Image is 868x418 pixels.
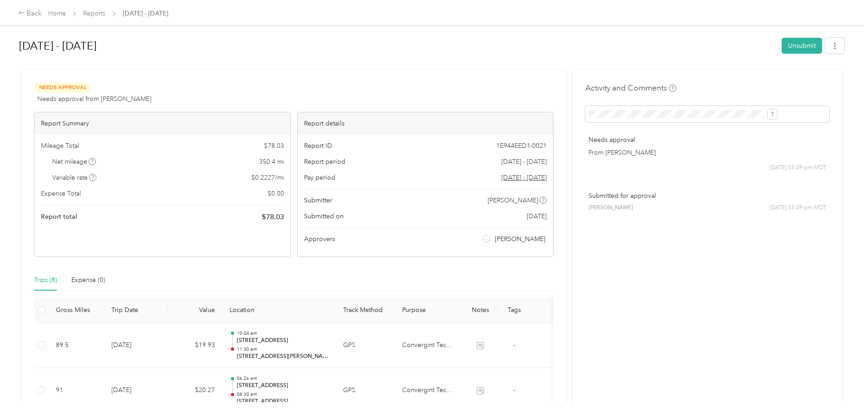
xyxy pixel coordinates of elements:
p: Needs approval [589,135,826,145]
span: Report total [41,212,77,222]
h4: Activity and Comments [585,82,676,94]
th: Notes [463,298,497,323]
span: Submitter [304,196,332,205]
span: [DATE] 03:09 pm MDT [769,204,826,212]
iframe: Everlance-gr Chat Button Frame [817,367,868,418]
span: $ 0.00 [268,189,284,198]
span: [PERSON_NAME] [495,234,545,244]
td: [DATE] [104,368,168,413]
td: Convergint Technologies [395,323,463,368]
span: 1E944EED1-0021 [496,141,547,151]
p: [STREET_ADDRESS] [237,382,329,390]
span: - [514,386,515,394]
p: 11:30 am [237,346,329,353]
th: Trip Date [104,298,168,323]
div: Trips (8) [34,275,57,285]
td: GPS [336,368,395,413]
span: 350.4 mi [259,157,284,166]
td: $19.93 [168,323,222,368]
span: $ 78.03 [264,141,284,151]
span: [PERSON_NAME] [488,196,538,205]
td: $20.27 [168,368,222,413]
span: Approvers [304,234,335,244]
td: GPS [336,323,395,368]
td: 89.5 [49,323,104,368]
span: $ 78.03 [262,212,284,222]
span: Report ID [304,141,332,151]
p: Submitted for approval [589,191,826,201]
th: Track Method [336,298,395,323]
div: Expense (0) [71,275,105,285]
p: [STREET_ADDRESS] [237,337,329,345]
span: Net mileage [52,157,96,166]
p: 10:04 am [237,330,329,337]
a: Reports [83,10,105,17]
th: Purpose [395,298,463,323]
span: $ 0.2227 / mi [251,173,284,182]
h1: Aug 1 - 31, 2025 [19,35,775,57]
span: [DATE] - [DATE] [123,9,168,18]
span: Pay period [304,173,335,182]
span: [DATE] 03:09 pm MDT [769,164,826,172]
span: [DATE] [527,212,547,221]
th: Gross Miles [49,298,104,323]
p: [STREET_ADDRESS] [237,398,329,406]
button: Unsubmit [782,38,822,54]
td: 91 [49,368,104,413]
span: Needs Approval [34,82,91,93]
span: [PERSON_NAME] [589,204,633,212]
span: Needs approval from [PERSON_NAME] [37,94,151,104]
span: Variable rate [52,173,97,182]
p: 08:30 am [237,391,329,398]
th: Tags [497,298,531,323]
span: Expense Total [41,189,81,198]
th: Value [168,298,222,323]
p: [STREET_ADDRESS][PERSON_NAME][PERSON_NAME] [237,353,329,361]
a: Home [48,10,66,17]
th: Location [222,298,336,323]
td: [DATE] [104,323,168,368]
div: Back [18,8,42,19]
div: Report Summary [35,112,290,135]
span: Mileage Total [41,141,79,151]
div: Report details [298,112,554,135]
span: Submitted on [304,212,344,221]
span: Report period [304,157,345,166]
span: - [514,341,515,349]
span: [DATE] - [DATE] [501,157,547,166]
p: From [PERSON_NAME] [589,148,826,157]
p: 06:26 am [237,375,329,382]
td: Convergint Technologies [395,368,463,413]
span: Go to pay period [501,173,547,182]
